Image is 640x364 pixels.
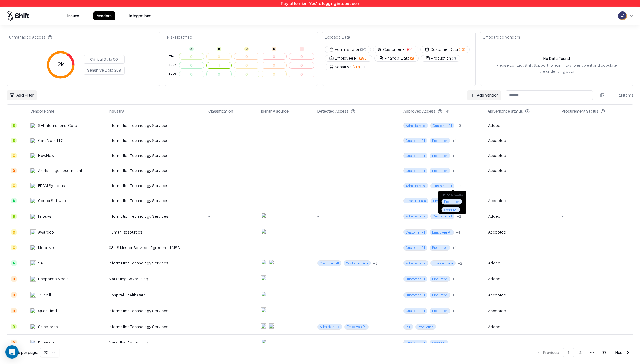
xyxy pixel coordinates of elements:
div: - [562,229,629,235]
div: C [11,183,17,188]
div: Human Resources [109,229,199,235]
div: + 3 [457,123,461,128]
div: Unmanaged Access [9,34,52,40]
div: - [261,123,309,128]
img: entra.microsoft.com [261,213,266,218]
span: Customer PII [403,153,427,158]
button: +1 [452,292,456,298]
div: 03 US Master Services Agreement MSA [109,245,199,251]
div: - [317,138,395,143]
div: + 1 [452,153,456,159]
div: Approved Access [442,193,463,196]
div: - [562,308,629,314]
div: D [11,308,17,313]
span: ( 2 ) [410,55,414,61]
div: EPAM Systems [38,183,65,188]
img: entra.microsoft.com [261,339,266,345]
div: Governance Status [488,108,523,114]
div: B [11,123,17,128]
div: + 2 [373,260,378,266]
div: + 1 [452,138,456,144]
div: Truepill [38,292,51,298]
span: ( 73 ) [459,46,465,52]
p: Results per page: [7,350,38,355]
div: Information Technology Services [109,123,199,128]
div: - [208,292,252,298]
div: - [261,153,309,158]
div: D [272,47,276,51]
div: Coupa Software [38,198,67,203]
div: - [562,292,629,298]
span: Customer PII [430,183,454,188]
div: - [317,153,395,158]
span: Customer Data [344,260,371,266]
div: C [11,245,17,250]
div: - [488,183,553,188]
div: - [562,276,629,282]
button: +1 [456,229,460,235]
button: +2 [457,213,461,219]
tspan: Total [57,68,64,72]
button: +2 [373,260,378,266]
div: B [11,324,17,329]
button: +1 [452,245,456,251]
img: SHI International Corp. [30,123,36,128]
div: Accepted [488,292,506,298]
div: Please contact Shift Support to learn how to enable it and populate the underlying data [494,62,620,74]
div: Merative [38,245,54,251]
span: ( 213 ) [353,64,360,70]
div: - [317,308,395,314]
img: entra.microsoft.com [261,260,266,265]
button: Financial Data(2) [374,55,419,62]
div: - [562,183,629,188]
div: - [317,245,395,251]
div: Awardco [38,229,54,235]
div: Information Technology Services [109,183,199,188]
span: Sensitive [430,340,448,345]
div: Accepted [488,308,506,314]
div: - [261,245,309,251]
span: Customer PII [430,214,454,219]
div: Procurement Status [562,108,598,114]
div: - [317,168,395,173]
div: - [562,153,629,158]
button: Sensitive Data 259 [84,66,125,75]
div: Accepted [488,198,506,203]
div: - [208,198,252,203]
div: - [317,123,395,128]
div: Tier 2 [168,63,177,68]
div: Approved Access [403,108,436,114]
div: - [488,245,553,251]
span: Production [430,138,450,143]
div: - [562,324,629,330]
button: Add Filter [7,90,37,100]
div: - [562,245,629,251]
div: - [562,260,629,266]
div: Accepted [488,153,506,158]
div: + 2 [458,260,462,266]
div: Exposed Data [325,34,350,40]
div: D [11,292,17,298]
span: Production [430,168,450,173]
button: Customer PII(64) [373,46,418,53]
div: Added [488,324,500,330]
div: - [317,292,395,298]
span: Customer PII [403,292,427,298]
img: Quantified [30,308,36,313]
span: Customer PII [403,276,427,282]
div: + 1 [452,292,456,298]
span: Administrator [403,260,428,266]
div: B [11,214,17,219]
div: Panacea [38,340,54,345]
span: Production [431,198,451,203]
div: C [11,229,17,235]
div: Identity Source [261,108,289,114]
div: C [11,153,17,158]
div: - [317,340,395,345]
span: Customer PII [403,308,427,314]
div: Tier 1 [168,54,177,59]
img: entra.microsoft.com [261,229,266,234]
img: SAP [30,260,36,266]
button: Issues [64,11,83,20]
div: F [300,47,304,51]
